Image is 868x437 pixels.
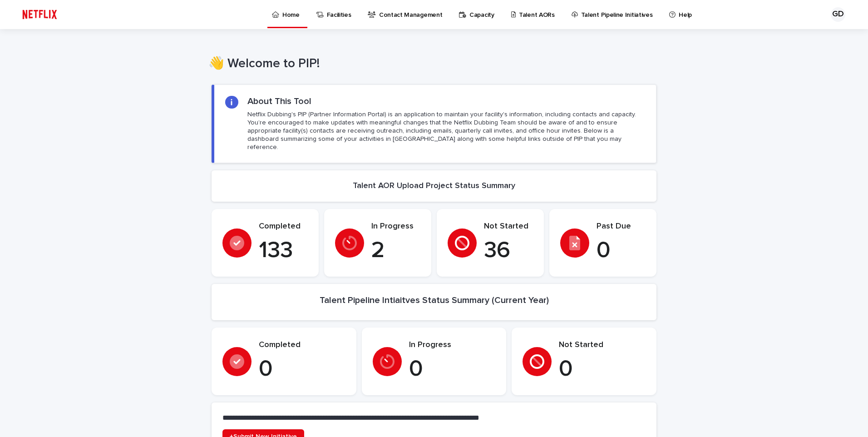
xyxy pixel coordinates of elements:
[247,96,311,107] h2: About This Tool
[484,222,533,232] p: Not Started
[320,295,549,306] h2: Talent Pipeline Intiaitves Status Summary (Current Year)
[371,222,420,232] p: In Progress
[409,356,496,383] p: 0
[259,237,308,264] p: 133
[559,356,646,383] p: 0
[597,222,646,232] p: Past Due
[208,56,653,72] h1: 👋 Welcome to PIP!
[353,181,515,191] h2: Talent AOR Upload Project Status Summary
[247,110,645,152] p: Netflix Dubbing's PIP (Partner Information Portal) is an application to maintain your facility's ...
[371,237,420,264] p: 2
[831,7,845,22] div: GD
[259,340,345,350] p: Completed
[18,5,61,24] img: ifQbXi3ZQGMSEF7WDB7W
[259,222,308,232] p: Completed
[484,237,533,264] p: 36
[259,356,345,383] p: 0
[597,237,646,264] p: 0
[559,340,646,350] p: Not Started
[409,340,496,350] p: In Progress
